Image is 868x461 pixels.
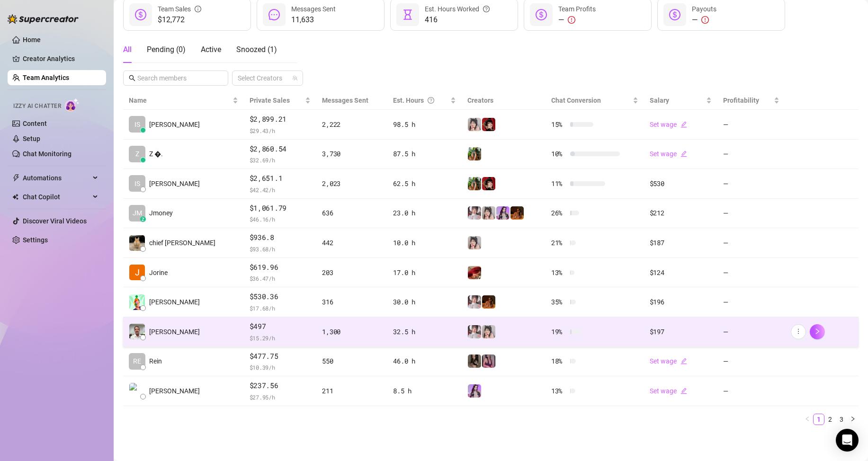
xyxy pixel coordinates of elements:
span: dollar-circle [135,9,146,20]
a: Set wageedit [650,121,687,128]
div: Open Intercom Messenger [836,429,859,452]
img: chief keef [129,235,145,251]
div: — [558,14,596,26]
span: $ 42.42 /h [250,185,311,195]
span: 19 % [551,327,566,337]
img: Ani [468,118,481,131]
span: right [814,328,821,335]
a: Chat Monitoring [23,150,72,158]
span: Name [129,95,231,106]
div: 636 [322,208,382,218]
img: Jorine [129,265,145,280]
td: — [717,347,785,377]
span: 18 % [551,356,566,366]
a: Setup [23,135,40,142]
span: Jmoney [149,208,173,218]
span: Chat Copilot [23,189,90,204]
img: Binh, Bentley D… [129,383,145,399]
img: Ani [468,236,481,249]
span: IS [134,178,140,189]
td: — [717,287,785,317]
span: Izzy AI Chatter [13,102,61,111]
span: Snoozed ( 1 ) [236,45,277,54]
div: 32.5 h [393,327,456,337]
li: 3 [836,414,847,425]
div: Est. Hours [393,95,448,106]
img: Kisa [468,384,481,398]
th: Creators [462,91,546,110]
span: $ 29.43 /h [250,126,311,135]
div: 8.5 h [393,386,456,396]
img: PantheraX [482,295,495,309]
span: RE [133,356,141,366]
span: IS [134,119,140,130]
a: Home [23,36,41,44]
a: Team Analytics [23,74,69,81]
div: 87.5 h [393,149,456,159]
img: Chat Copilot [12,194,18,200]
span: right [850,416,856,422]
span: 26 % [551,208,566,218]
img: Miss [482,177,495,190]
span: question-circle [428,95,434,106]
span: Chat Conversion [551,97,601,104]
button: left [802,414,813,425]
th: Name [123,91,244,110]
span: $619.96 [250,262,311,273]
span: 15 % [551,119,566,130]
img: AI Chatter [65,98,80,112]
a: Set wageedit [650,387,687,395]
img: Ani [482,206,495,220]
img: Sabrina [468,177,481,190]
span: hourglass [402,9,413,20]
span: [PERSON_NAME] [149,386,200,396]
span: $497 [250,321,311,332]
span: [PERSON_NAME] [149,297,200,307]
span: 35 % [551,297,566,307]
span: edit [680,121,687,128]
span: Profitability [723,97,759,104]
span: dollar-circle [669,9,680,20]
span: 416 [425,14,490,26]
a: 2 [825,414,835,425]
span: Salary [650,97,669,104]
span: team [292,75,298,81]
a: Creator Analytics [23,51,98,66]
span: Active [201,45,221,54]
li: 1 [813,414,824,425]
span: [PERSON_NAME] [149,327,200,337]
span: $936.8 [250,232,311,243]
div: 2,023 [322,178,382,189]
span: 10 % [551,149,566,159]
span: chief [PERSON_NAME] [149,238,215,248]
a: Content [23,120,47,127]
span: dollar-circle [536,9,547,20]
div: z [140,216,146,222]
div: — [692,14,716,26]
span: $530.36 [250,291,311,302]
span: [PERSON_NAME] [149,178,200,189]
td: — [717,110,785,140]
span: Rein [149,356,162,366]
span: Jorine [149,267,168,278]
div: 550 [322,356,382,366]
span: $ 17.68 /h [250,303,311,313]
span: $ 10.39 /h [250,363,311,372]
span: edit [680,358,687,364]
span: 21 % [551,238,566,248]
td: — [717,317,785,347]
div: Pending ( 0 ) [147,44,186,55]
span: $ 15.29 /h [250,333,311,343]
div: 30.0 h [393,297,456,307]
span: Team Profits [558,5,596,13]
span: $ 27.95 /h [250,392,311,402]
div: Est. Hours Worked [425,4,490,14]
img: Kyle Wessels [129,324,145,339]
span: JM [133,208,142,218]
span: exclamation-circle [701,16,709,24]
span: edit [680,388,687,394]
button: right [847,414,859,425]
a: 1 [814,414,824,425]
span: Messages Sent [322,97,368,104]
div: Team Sales [158,4,201,14]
